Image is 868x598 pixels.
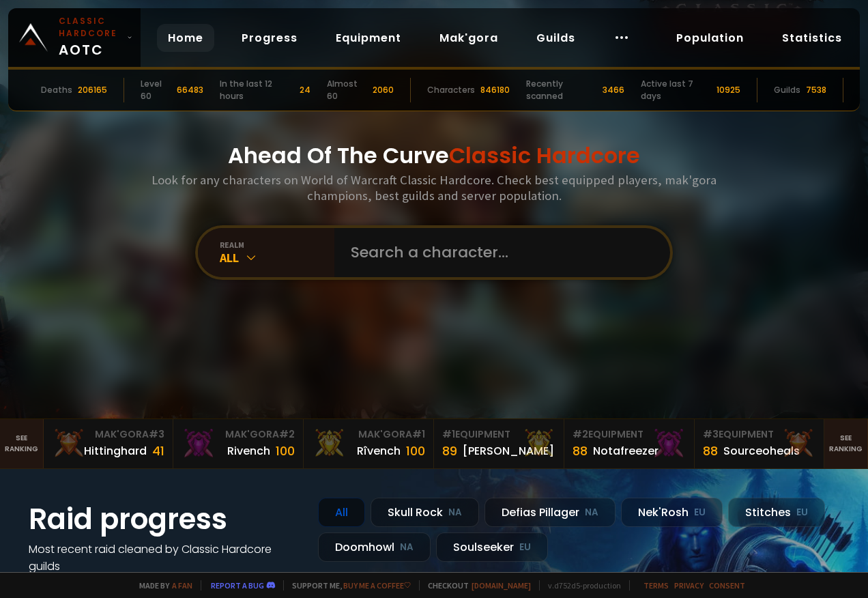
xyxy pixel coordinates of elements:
[173,419,304,468] a: Mak'Gora#2Rivench100
[665,24,755,52] a: Population
[585,506,598,519] small: NA
[41,84,72,96] div: Deaths
[703,427,719,441] span: # 3
[449,140,640,171] span: Classic Hardcore
[59,15,121,40] small: Classic Hardcore
[573,427,588,441] span: # 2
[211,580,264,590] a: Report a bug
[318,532,431,562] div: Doomhowl
[131,580,192,590] span: Made by
[357,442,401,459] div: Rîvench
[44,419,174,468] a: Mak'Gora#3Hittinghard41
[84,442,147,459] div: Hittinghard
[774,84,800,96] div: Guilds
[429,24,509,52] a: Mak'gora
[472,580,531,590] a: [DOMAIN_NAME]
[573,427,686,442] div: Equipment
[427,84,475,96] div: Characters
[573,442,588,460] div: 88
[723,442,800,459] div: Sourceoheals
[283,580,411,590] span: Support me,
[796,506,808,519] small: EU
[371,498,479,527] div: Skull Rock
[593,442,659,459] div: Notafreezer
[603,84,624,96] div: 3466
[146,172,722,203] h3: Look for any characters on World of Warcraft Classic Hardcore. Check best equipped players, mak'g...
[149,427,164,441] span: # 3
[436,532,548,562] div: Soulseeker
[694,506,706,519] small: EU
[157,24,214,52] a: Home
[621,498,723,527] div: Nek'Rosh
[227,442,270,459] div: Rivench
[152,442,164,460] div: 41
[172,580,192,590] a: a fan
[412,427,425,441] span: # 1
[695,419,825,468] a: #3Equipment88Sourceoheals
[463,442,554,459] div: [PERSON_NAME]
[419,580,531,590] span: Checkout
[400,541,414,554] small: NA
[484,498,616,527] div: Defias Pillager
[448,506,462,519] small: NA
[228,139,640,172] h1: Ahead Of The Curve
[674,580,704,590] a: Privacy
[442,442,457,460] div: 89
[709,580,745,590] a: Consent
[29,498,302,541] h1: Raid progress
[703,427,816,442] div: Equipment
[373,84,394,96] div: 2060
[182,427,295,442] div: Mak'Gora
[343,228,654,277] input: Search a character...
[480,84,510,96] div: 846180
[220,240,334,250] div: realm
[276,442,295,460] div: 100
[442,427,555,442] div: Equipment
[806,84,826,96] div: 7538
[52,427,165,442] div: Mak'Gora
[29,541,302,575] h4: Most recent raid cleaned by Classic Hardcore guilds
[539,580,621,590] span: v. d752d5 - production
[279,427,295,441] span: # 2
[519,541,531,554] small: EU
[434,419,564,468] a: #1Equipment89[PERSON_NAME]
[564,419,695,468] a: #2Equipment88Notafreezer
[327,78,367,102] div: Almost 60
[177,84,203,96] div: 66483
[8,8,141,67] a: Classic HardcoreAOTC
[220,78,294,102] div: In the last 12 hours
[525,24,586,52] a: Guilds
[526,78,597,102] div: Recently scanned
[343,580,411,590] a: Buy me a coffee
[824,419,868,468] a: Seeranking
[325,24,412,52] a: Equipment
[641,78,711,102] div: Active last 7 days
[728,498,825,527] div: Stitches
[141,78,172,102] div: Level 60
[300,84,310,96] div: 24
[318,498,365,527] div: All
[78,84,107,96] div: 206165
[406,442,425,460] div: 100
[231,24,308,52] a: Progress
[220,250,334,266] div: All
[442,427,455,441] span: # 1
[59,15,121,60] span: AOTC
[771,24,853,52] a: Statistics
[717,84,740,96] div: 10925
[703,442,718,460] div: 88
[312,427,425,442] div: Mak'Gora
[304,419,434,468] a: Mak'Gora#1Rîvench100
[643,580,669,590] a: Terms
